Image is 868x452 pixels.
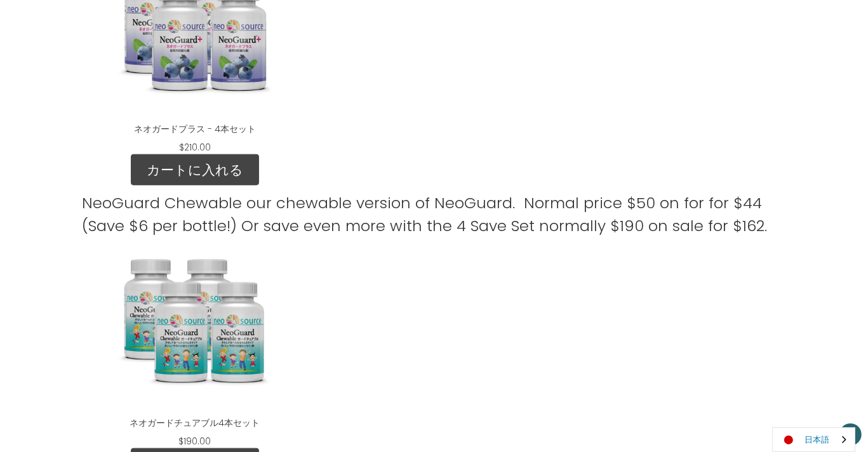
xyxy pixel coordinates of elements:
a: ネオガードチュアブル4本セット [130,416,260,429]
a: カートに入れる [131,154,259,186]
div: Language [772,427,855,452]
a: 日本語 [773,428,855,451]
aside: Language selected: 日本語 [772,427,855,452]
p: NeoGuard Chewable our chewable version of NeoGuard. Normal price $50 on for for $44 (Save $6 per ... [82,192,786,237]
div: $210.00 [171,141,218,154]
div: $190.00 [171,435,218,448]
div: NeoGuard Chewable 4 Save Set [82,237,308,448]
a: ネオガードプラス - 4本セット [134,123,256,135]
